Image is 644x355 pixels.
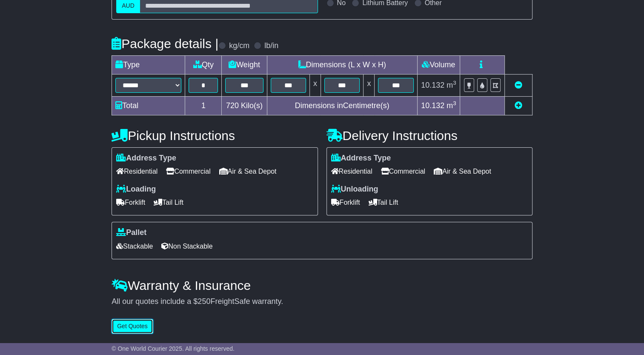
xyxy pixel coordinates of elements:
[326,129,532,143] h4: Delivery Instructions
[219,165,277,178] span: Air & Sea Depot
[166,165,210,178] span: Commercial
[331,196,360,209] span: Forklift
[112,278,532,292] h4: Warranty & Insurance
[264,41,278,51] label: lb/in
[331,165,372,178] span: Residential
[116,196,145,209] span: Forklift
[309,74,321,96] td: x
[197,297,210,306] span: 250
[515,101,522,110] a: Add new item
[112,297,532,306] div: All our quotes include a $ FreightSafe warranty.
[112,319,153,334] button: Get Quotes
[417,55,460,74] td: Volume
[222,96,267,115] td: Kilo(s)
[421,101,444,110] span: 10.132
[381,165,425,178] span: Commercial
[161,240,212,253] span: Non Stackable
[229,41,249,51] label: kg/cm
[447,101,456,110] span: m
[116,154,176,163] label: Address Type
[331,154,391,163] label: Address Type
[185,96,222,115] td: 1
[222,55,267,74] td: Weight
[116,165,157,178] span: Residential
[434,165,491,178] span: Air & Sea Depot
[116,185,156,194] label: Loading
[226,101,239,110] span: 720
[112,96,185,115] td: Total
[515,81,522,89] a: Remove this item
[112,37,218,51] h4: Package details |
[453,100,456,106] sup: 3
[369,196,398,209] span: Tail Lift
[331,185,378,194] label: Unloading
[112,345,235,352] span: © One World Courier 2025. All rights reserved.
[116,240,153,253] span: Stackable
[453,80,456,86] sup: 3
[112,55,185,74] td: Type
[267,55,417,74] td: Dimensions (L x W x H)
[267,96,417,115] td: Dimensions in Centimetre(s)
[185,55,222,74] td: Qty
[112,129,318,143] h4: Pickup Instructions
[154,196,183,209] span: Tail Lift
[447,81,456,89] span: m
[421,81,444,89] span: 10.132
[364,74,375,96] td: x
[116,228,146,238] label: Pallet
